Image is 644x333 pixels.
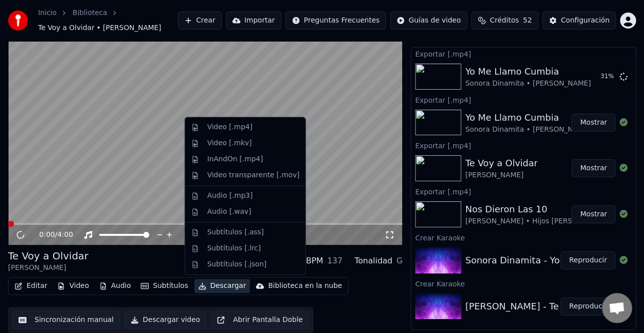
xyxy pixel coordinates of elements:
div: Video [.mkv] [207,138,252,148]
button: Reproducir [560,251,615,269]
div: Exportar [.mp4] [411,48,635,60]
a: Biblioteca [73,8,107,18]
div: / [39,230,63,240]
button: Reproducir [560,297,615,315]
div: Subtítulos [.json] [207,259,267,269]
button: Configuración [542,12,616,30]
div: Exportar [.mp4] [411,94,635,106]
div: Video [.mp4] [207,122,252,132]
div: Yo Me Llamo Cumbia [465,65,591,79]
div: Te Voy a Olvidar [8,249,89,263]
div: Yo Me Llamo Cumbia [465,111,591,125]
div: Crear Karaoke [411,277,635,289]
div: Audio [.wav] [207,207,251,217]
nav: breadcrumb [38,8,178,33]
div: Video transparente [.mov] [207,170,299,180]
div: Subtítulos [.ass] [207,227,264,237]
button: Descargar video [124,311,206,329]
span: 4:00 [57,230,73,240]
button: Mostrar [571,159,615,177]
span: Créditos [490,16,519,26]
button: Créditos52 [471,12,538,30]
button: Video [53,279,93,293]
div: Biblioteca en la nube [268,281,342,291]
button: Mostrar [571,114,615,132]
div: Exportar [.mp4] [411,185,635,197]
button: Mostrar [571,205,615,223]
div: Audio [.mp3] [207,191,253,201]
div: Crear Karaoke [411,231,635,243]
div: Sonora Dinamita • [PERSON_NAME] [465,125,591,135]
div: BPM [306,255,323,267]
button: Importar [226,12,281,30]
button: Editar [11,279,51,293]
span: 0:00 [39,230,55,240]
button: Preguntas Frecuentes [285,12,386,30]
div: Sonora Dinamita • [PERSON_NAME] [465,79,591,89]
div: 137 [327,255,343,267]
div: G [397,255,403,267]
span: Te Voy a Olvidar • [PERSON_NAME] [38,23,161,33]
div: InAndOn [.mp4] [207,154,263,164]
button: Subtítulos [137,279,192,293]
div: [PERSON_NAME] - Te Voy a Olvidar [465,299,621,313]
a: Chat abierto [602,293,632,323]
a: Inicio [38,8,57,18]
button: Guías de video [390,12,467,30]
span: 52 [523,16,532,26]
div: 31 % [600,73,615,81]
button: Audio [95,279,135,293]
button: Sincronización manual [12,311,120,329]
button: Abrir Pantalla Doble [210,311,309,329]
div: Tonalidad [355,255,393,267]
div: Subtítulos [.lrc] [207,243,261,253]
div: Configuración [561,16,609,26]
button: Crear [178,12,222,30]
div: [PERSON_NAME] [465,170,537,180]
img: youka [8,11,28,31]
div: Exportar [.mp4] [411,139,635,151]
div: Te Voy a Olvidar [465,156,537,170]
div: [PERSON_NAME] [8,263,89,273]
button: Descargar [194,279,250,293]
